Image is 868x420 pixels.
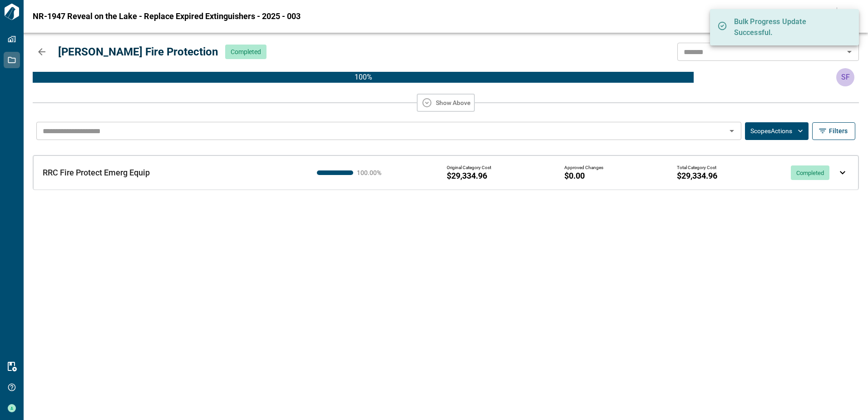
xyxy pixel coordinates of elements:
[843,45,856,58] button: Open
[564,165,603,170] span: Approved Changes
[58,45,218,58] span: [PERSON_NAME] Fire Protection
[734,16,843,38] p: Bulk Progress Update Successful.
[231,48,261,55] span: Completed
[841,72,850,83] p: SF
[33,12,301,21] span: NR-1947 Reveal on the Lake - Replace Expired Extinguishers - 2025 - 003
[447,171,487,180] span: $29,334.96
[745,122,809,140] button: ScopesActions
[837,389,859,411] iframe: Intercom live chat
[725,125,738,137] button: Open
[33,72,694,83] div: Completed & To be Invoiced $29334.96 (100%)
[33,72,694,83] p: 100 %
[417,94,475,112] button: Show Above
[357,170,384,176] span: 100.00 %
[677,165,716,170] span: Total Category Cost
[33,155,858,190] div: RRC Fire Protect Emerg Equip100.00%Original Category Cost$29,334.96Approved Changes$0.00Total Cat...
[829,126,848,135] span: Filters
[840,171,845,175] img: expand
[564,171,585,180] span: $0.00
[812,122,855,140] button: Filters
[791,170,829,176] span: Completed
[677,171,717,180] span: $29,334.96
[43,168,150,177] span: RRC Fire Protect Emerg Equip
[447,165,491,170] span: Original Category Cost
